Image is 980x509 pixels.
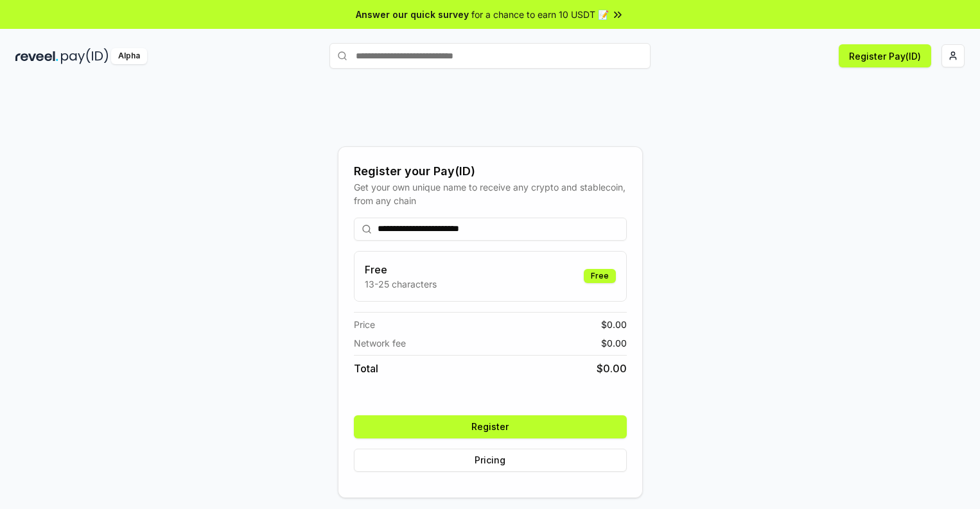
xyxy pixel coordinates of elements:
[354,415,627,438] button: Register
[471,8,609,21] span: for a chance to earn 10 USDT 📝
[356,8,469,21] span: Answer our quick survey
[839,44,931,67] button: Register Pay(ID)
[354,361,378,376] span: Total
[354,336,406,350] span: Network fee
[597,361,627,376] span: $ 0.00
[365,277,437,291] p: 13-25 characters
[354,449,627,472] button: Pricing
[15,48,58,64] img: reveel_dark
[354,162,627,180] div: Register your Pay(ID)
[601,318,627,331] span: $ 0.00
[354,318,375,331] span: Price
[61,48,109,64] img: pay_id
[584,269,616,283] div: Free
[365,262,437,277] h3: Free
[354,180,627,207] div: Get your own unique name to receive any crypto and stablecoin, from any chain
[111,48,147,64] div: Alpha
[601,336,627,350] span: $ 0.00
